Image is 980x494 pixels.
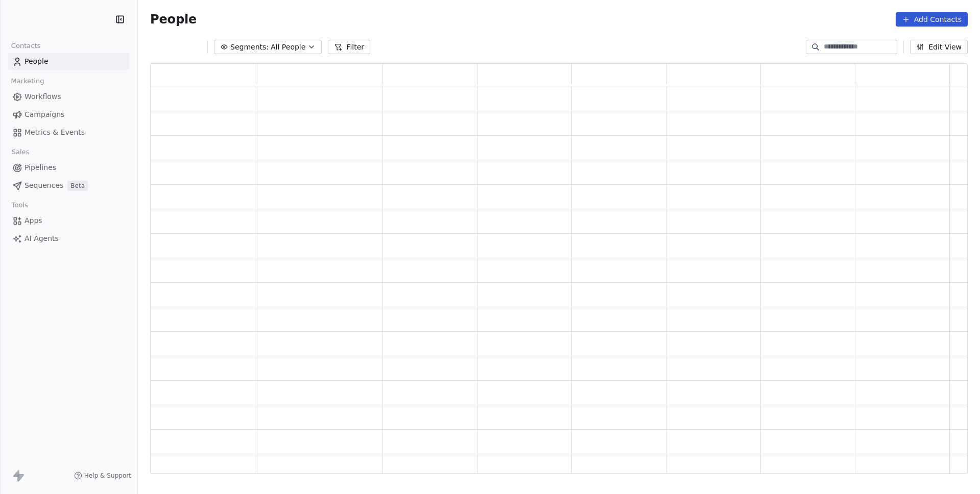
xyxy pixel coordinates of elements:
[8,212,129,229] a: Apps
[8,177,129,194] a: SequencesBeta
[8,159,129,176] a: Pipelines
[7,197,32,213] span: Tools
[25,127,85,138] span: Metrics & Events
[25,162,56,173] span: Pipelines
[150,12,197,27] span: People
[328,40,370,54] button: Filter
[7,144,34,160] span: Sales
[25,56,49,67] span: People
[8,230,129,247] a: AI Agents
[910,40,968,54] button: Edit View
[8,124,129,141] a: Metrics & Events
[25,180,63,191] span: Sequences
[74,472,131,480] a: Help & Support
[8,53,129,70] a: People
[25,233,59,244] span: AI Agents
[25,215,42,226] span: Apps
[7,38,45,54] span: Contacts
[25,109,64,120] span: Campaigns
[896,12,968,27] button: Add Contacts
[230,42,269,53] span: Segments:
[84,472,131,480] span: Help & Support
[67,181,88,191] span: Beta
[7,73,49,89] span: Marketing
[8,106,129,123] a: Campaigns
[271,42,305,53] span: All People
[25,91,61,102] span: Workflows
[8,88,129,105] a: Workflows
